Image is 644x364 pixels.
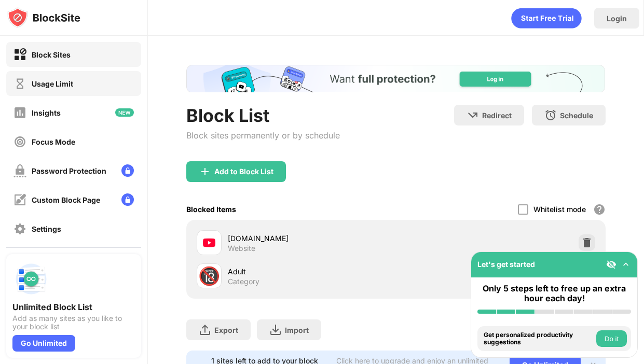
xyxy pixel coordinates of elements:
div: Settings [32,225,61,233]
img: lock-menu.svg [121,164,134,177]
img: customize-block-page-off.svg [13,193,26,206]
div: Only 5 steps left to free up an extra hour each day! [477,284,631,303]
div: Block Sites [32,50,71,59]
div: Login [607,14,627,23]
div: Adult [228,266,396,277]
div: Category [228,277,259,286]
img: password-protection-off.svg [13,164,26,177]
img: eye-not-visible.svg [606,259,616,270]
img: new-icon.svg [115,108,134,117]
div: Schedule [560,111,593,120]
div: Import [285,326,309,334]
div: Focus Mode [32,137,75,146]
div: Go Unlimited [12,335,75,352]
img: block-on.svg [13,48,26,61]
div: Add to Block List [214,167,273,176]
div: Unlimited Block List [12,302,135,312]
div: Custom Block Page [32,195,100,204]
button: Do it [596,330,627,347]
div: Website [228,244,255,253]
div: Add as many sites as you like to your block list [12,314,135,331]
img: omni-setup-toggle.svg [621,259,631,270]
img: settings-off.svg [13,222,26,235]
div: Let's get started [477,260,535,269]
div: Get personalized productivity suggestions [484,331,594,346]
div: Block sites permanently or by schedule [186,130,340,141]
img: time-usage-off.svg [13,77,26,90]
div: Export [214,326,238,334]
div: Usage Limit [32,79,73,88]
div: Block List [186,105,340,126]
div: animation [511,8,582,29]
div: [DOMAIN_NAME] [228,233,396,244]
img: favicons [203,236,215,249]
div: 🔞 [198,265,220,287]
iframe: Banner [186,65,605,92]
div: Redirect [482,111,512,120]
img: lock-menu.svg [121,193,134,206]
div: Blocked Items [186,205,236,214]
img: logo-blocksite.svg [7,7,80,28]
div: Password Protection [32,166,106,175]
img: push-block-list.svg [12,260,50,298]
img: focus-off.svg [13,135,26,148]
img: insights-off.svg [13,106,26,119]
div: Whitelist mode [533,205,586,214]
div: Insights [32,108,61,117]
